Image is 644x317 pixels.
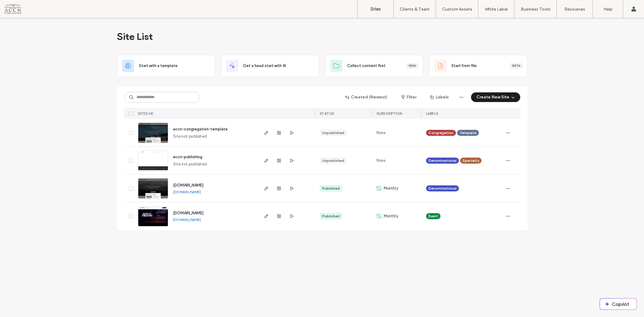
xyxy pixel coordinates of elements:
[173,217,201,222] a: [DOMAIN_NAME]
[243,63,286,69] span: Get a head start with AI
[428,158,457,163] span: Denominational
[425,92,454,102] button: Labels
[173,127,228,131] a: accn-congregation-template
[510,63,522,69] div: Beta
[322,213,340,219] div: Published
[173,155,202,159] a: accn-publishing
[426,111,438,116] span: LABELS
[376,158,386,164] span: None
[604,7,613,12] label: Help
[521,7,550,12] label: Business Tools
[463,158,479,163] span: Specialty
[442,7,472,12] label: Custom Assets
[564,7,585,12] label: Resources
[173,133,207,139] span: Site not published
[451,63,477,69] span: Start from file
[221,55,319,77] div: Get a head start with AI
[173,183,203,187] a: [DOMAIN_NAME]
[322,130,344,136] div: Unpublished
[376,130,386,136] span: None
[138,111,154,116] span: SITES (4)
[139,63,178,69] span: Start with a template
[428,186,457,191] span: Denominational
[400,7,430,12] label: Clients & Team
[600,299,636,309] button: Copilot
[406,63,418,69] div: New
[322,186,340,191] div: Published
[173,190,201,194] a: [DOMAIN_NAME]
[485,7,508,12] label: White Label
[384,185,398,191] span: Monthly
[460,130,476,136] span: Template
[347,63,386,69] span: Collect content first
[173,211,203,215] a: [DOMAIN_NAME]
[322,158,344,163] div: Unpublished
[173,161,207,167] span: Site not published
[340,92,393,102] button: Created (Newest)
[428,130,453,136] span: Congregation
[471,92,520,102] button: Create New Site
[428,213,438,219] span: Event
[376,111,402,116] span: SUBSCRIPTION
[370,6,381,12] label: Sites
[384,213,398,219] span: Monthly
[395,92,422,102] button: Filter
[117,30,153,43] span: Site List
[320,111,334,116] span: STATUS
[325,55,423,77] div: Collect content firstNew
[429,55,527,77] div: Start from fileBeta
[117,55,215,77] div: Start with a template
